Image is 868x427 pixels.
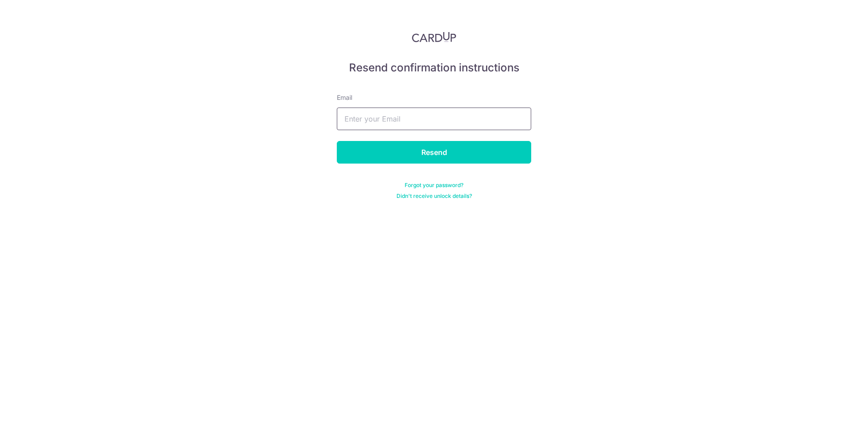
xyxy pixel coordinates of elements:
[337,93,352,102] label: Email
[405,182,463,189] a: Forgot your password?
[337,61,531,75] h5: Resend confirmation instructions
[396,192,472,200] a: Didn't receive unlock details?
[337,141,531,164] input: Resend
[412,32,456,42] img: CardUp Logo
[337,108,531,130] input: Enter your Email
